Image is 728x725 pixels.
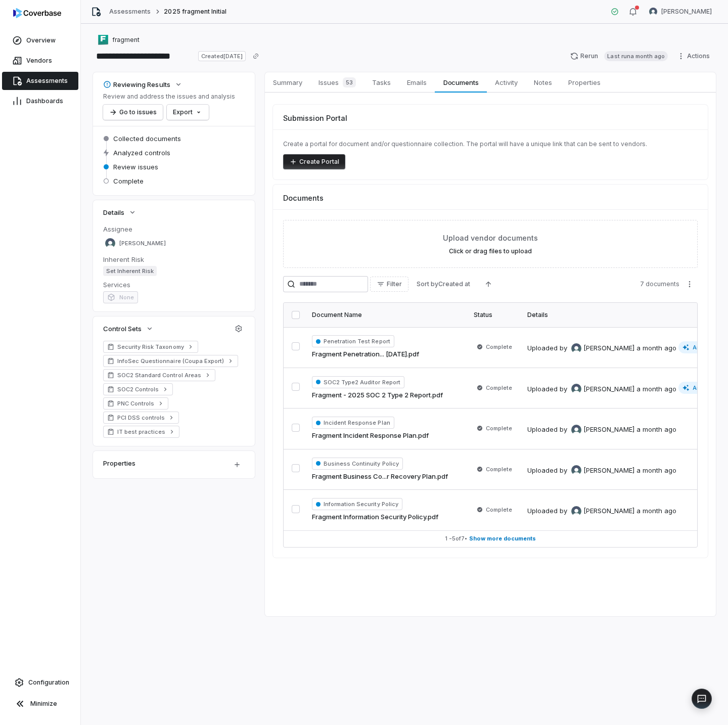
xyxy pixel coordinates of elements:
[103,266,157,276] span: Set Inherent Risk
[486,384,512,392] span: Complete
[564,76,605,89] span: Properties
[117,414,165,422] span: PCI DSS controls
[491,76,522,89] span: Activity
[103,280,245,289] dt: Services
[560,465,634,475] div: by
[13,8,61,18] img: logo-D7KZi-bG.svg
[571,343,581,353] img: Hammed Bakare avatar
[198,51,246,61] span: Created [DATE]
[486,465,512,473] span: Complete
[560,384,634,394] div: by
[314,75,360,89] span: Issues
[26,77,68,85] span: Assessments
[167,105,209,120] button: Export
[312,431,429,441] a: Fragment Incident Response Plan.pdf
[604,51,668,61] span: Last run a month ago
[103,93,235,101] p: Review and address the issues and analysis
[527,465,676,475] div: Uploaded
[370,277,408,292] button: Filter
[103,426,179,438] a: IT best practices
[103,369,215,381] a: SOC2 Standard Control Areas
[284,531,697,547] button: 1 -5of7• Show more documents
[4,673,76,692] a: Configuration
[486,424,512,432] span: Complete
[571,425,581,435] img: Hammed Bakare avatar
[103,324,142,333] span: Control Sets
[636,343,676,353] div: a month ago
[103,397,168,410] a: PNC Controls
[26,57,52,65] span: Vendors
[560,506,634,516] div: by
[103,208,124,217] span: Details
[583,384,634,394] span: [PERSON_NAME]
[312,498,402,510] span: Information Security Policy
[283,154,345,169] button: Create Portal
[439,76,483,89] span: Documents
[283,113,347,123] span: Submission Portal
[583,343,634,353] span: [PERSON_NAME]
[100,203,140,221] button: Details
[527,506,676,516] div: Uploaded
[312,376,404,388] span: SOC2 Type2 Auditor Report
[478,277,498,292] button: Ascending
[100,320,157,338] button: Control Sets
[560,343,634,353] div: by
[117,371,201,379] span: SOC2 Standard Control Areas
[26,36,56,44] span: Overview
[113,148,170,157] span: Analyzed controls
[30,700,57,708] span: Minimize
[583,506,634,516] span: [PERSON_NAME]
[527,425,676,435] div: Uploaded
[312,512,438,522] a: Fragment Information Security Policy.pdf
[117,399,154,407] span: PNC Controls
[103,105,163,120] button: Go to issues
[105,238,115,248] img: Hammed Bakare avatar
[103,341,198,353] a: Security Risk Taxonomy
[636,506,676,516] div: a month ago
[643,4,718,19] button: Daniel Aranibar avatar[PERSON_NAME]
[103,80,170,89] div: Reviewing Results
[312,417,394,429] span: Incident Response Plan
[411,277,476,292] button: Sort byCreated at
[103,383,173,395] a: SOC2 Controls
[443,233,538,243] span: Upload vendor documents
[112,36,140,44] span: fragment
[403,76,431,89] span: Emails
[283,140,698,148] p: Create a portal for document and/or questionnaire collection. The portal will have a unique link ...
[117,357,224,365] span: InfoSec Questionnaire (Coupa Export)
[95,31,143,49] button: https://fragmentlabs.com/fragment
[469,535,536,542] span: Show more documents
[113,162,158,171] span: Review issues
[312,311,462,319] div: Document Name
[119,240,166,247] span: [PERSON_NAME]
[486,506,512,514] span: Complete
[674,49,716,64] button: Actions
[571,465,581,475] img: Hammed Bakare avatar
[486,343,512,351] span: Complete
[387,280,402,288] span: Filter
[571,384,581,394] img: Hammed Bakare avatar
[103,355,238,367] a: InfoSec Questionnaire (Coupa Export)
[283,193,324,203] span: Documents
[636,466,676,476] div: a month ago
[2,92,78,110] a: Dashboards
[28,678,69,687] span: Configuration
[474,311,515,319] div: Status
[312,390,443,400] a: Fragment - 2025 SOC 2 Type 2 Report.pdf
[2,31,78,50] a: Overview
[2,72,78,90] a: Assessments
[560,425,634,435] div: by
[109,8,151,16] a: Assessments
[312,335,394,347] span: Penetration Test Report
[117,385,159,393] span: SOC2 Controls
[100,75,186,94] button: Reviewing Results
[636,425,676,435] div: a month ago
[368,76,395,89] span: Tasks
[564,49,674,64] button: RerunLast runa month ago
[312,458,403,470] span: Business Continuity Policy
[449,247,532,255] label: Click or drag files to upload
[103,255,245,264] dt: Inherent Risk
[530,76,556,89] span: Notes
[661,8,712,16] span: [PERSON_NAME]
[103,412,179,424] a: PCI DSS controls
